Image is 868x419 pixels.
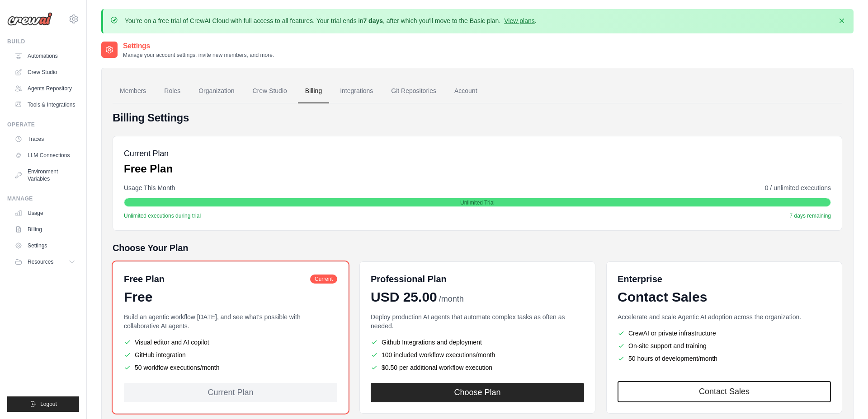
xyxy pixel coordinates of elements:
[11,65,79,79] a: Crew Studio
[157,79,188,103] a: Roles
[790,212,831,219] span: 7 days remaining
[618,381,831,402] a: Contact Sales
[11,98,79,112] a: Tools & Integrations
[618,312,831,321] p: Accelerate and scale Agentic AI adoption across the organization.
[333,79,380,103] a: Integrations
[124,289,337,305] div: Free
[384,79,443,103] a: Git Repositories
[7,396,79,412] button: Logout
[371,350,584,359] li: 100 included workflow executions/month
[125,16,537,25] p: You're on a free trial of CrewAI Cloud with full access to all features. Your trial ends in , aft...
[439,293,464,305] span: /month
[504,17,534,24] a: View plans
[11,132,79,146] a: Traces
[618,289,831,305] div: Contact Sales
[191,79,241,103] a: Organization
[765,183,831,192] span: 0 / unlimited executions
[11,238,79,253] a: Settings
[113,111,842,125] h4: Billing Settings
[113,79,153,103] a: Members
[11,49,79,63] a: Automations
[298,79,329,103] a: Billing
[40,400,57,408] span: Logout
[245,79,294,103] a: Crew Studio
[618,273,831,285] h6: Enterprise
[371,312,584,331] p: Deploy production AI agents that automate complex tasks as often as needed.
[11,164,79,186] a: Environment Variables
[310,275,337,284] span: Current
[371,363,584,372] li: $0.50 per additional workflow execution
[447,79,485,103] a: Account
[11,222,79,237] a: Billing
[113,242,842,254] h5: Choose Your Plan
[371,289,437,305] span: USD 25.00
[124,383,337,402] div: Current Plan
[371,273,447,285] h6: Professional Plan
[7,121,79,128] div: Operate
[618,329,831,338] li: CrewAI or private infrastructure
[124,212,201,219] span: Unlimited executions during trial
[7,38,79,45] div: Build
[123,41,274,51] h2: Settings
[371,383,584,402] button: Choose Plan
[124,147,173,160] h5: Current Plan
[124,183,175,192] span: Usage This Month
[123,51,274,59] p: Manage your account settings, invite new members, and more.
[11,148,79,163] a: LLM Connections
[11,206,79,220] a: Usage
[460,199,495,206] span: Unlimited Trial
[124,312,337,331] p: Build an agentic workflow [DATE], and see what's possible with collaborative AI agents.
[7,195,79,202] div: Manage
[124,162,173,176] p: Free Plan
[124,363,337,372] li: 50 workflow executions/month
[11,81,79,96] a: Agents Repository
[124,273,165,285] h6: Free Plan
[124,350,337,359] li: GitHub integration
[618,354,831,363] li: 50 hours of development/month
[371,338,584,347] li: Github Integrations and deployment
[363,17,383,24] strong: 7 days
[124,338,337,347] li: Visual editor and AI copilot
[28,258,53,265] span: Resources
[11,255,79,269] button: Resources
[7,12,52,26] img: Logo
[618,341,831,350] li: On-site support and training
